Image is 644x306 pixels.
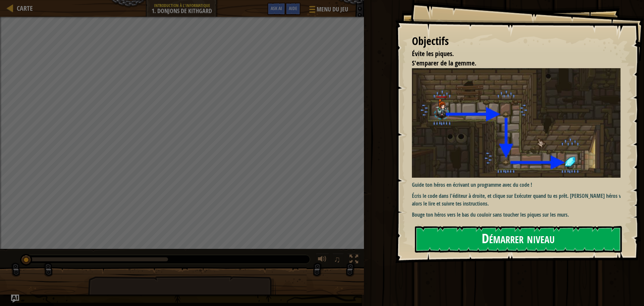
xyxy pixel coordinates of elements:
[404,58,619,68] li: S'emparer de la gemme.
[347,253,361,267] button: Basculer en plein écran
[317,5,348,14] span: Menu du jeu
[412,211,626,219] p: Bouge ton héros vers le bas du couloir sans toucher les piques sur les murs.
[412,68,626,178] img: Le donjon de kithgard
[412,181,626,189] p: Guide ton héros en écrivant un programme avec du code !
[334,254,340,264] span: ♫
[412,58,476,68] span: S'emparer de la gemme.
[412,49,454,58] span: Évite les piques.
[316,253,329,267] button: Ajuster le volume
[13,4,33,13] a: Carte
[267,3,285,15] button: Ask AI
[332,253,344,267] button: ♫
[412,192,626,208] p: Écris le code dans l'éditeur à droite, et clique sur Exécuter quand tu es prêt. [PERSON_NAME] hér...
[412,34,621,49] div: Objectifs
[11,295,19,303] button: Ask AI
[304,3,352,18] button: Menu du jeu
[289,5,297,11] span: Aide
[404,49,619,59] li: Évite les piques.
[17,4,33,13] span: Carte
[415,226,622,253] button: Démarrer niveau
[271,5,282,11] span: Ask AI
